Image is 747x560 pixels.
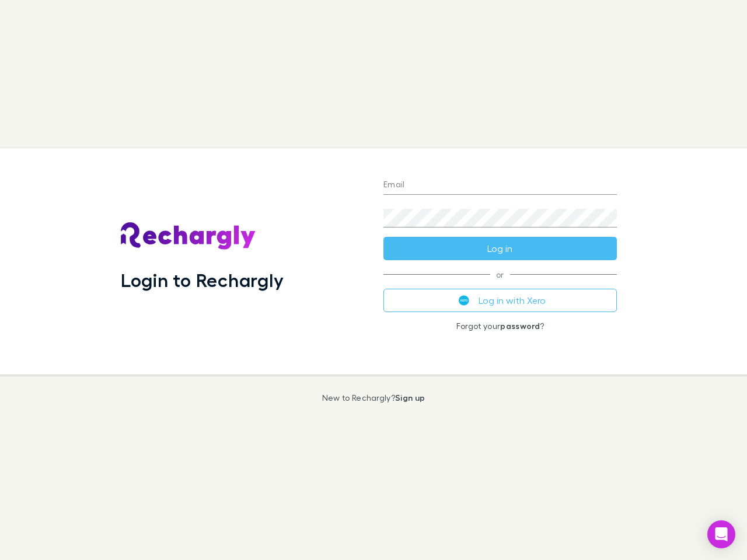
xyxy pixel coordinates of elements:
p: New to Rechargly? [322,393,425,402]
button: Log in [383,237,617,260]
h1: Login to Rechargly [121,269,284,291]
p: Forgot your ? [383,321,617,331]
a: password [500,321,540,331]
a: Sign up [395,393,425,402]
button: Log in with Xero [383,289,617,312]
img: Xero's logo [459,295,469,306]
span: or [383,274,617,275]
div: Open Intercom Messenger [707,520,735,548]
img: Rechargly's Logo [121,222,256,250]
